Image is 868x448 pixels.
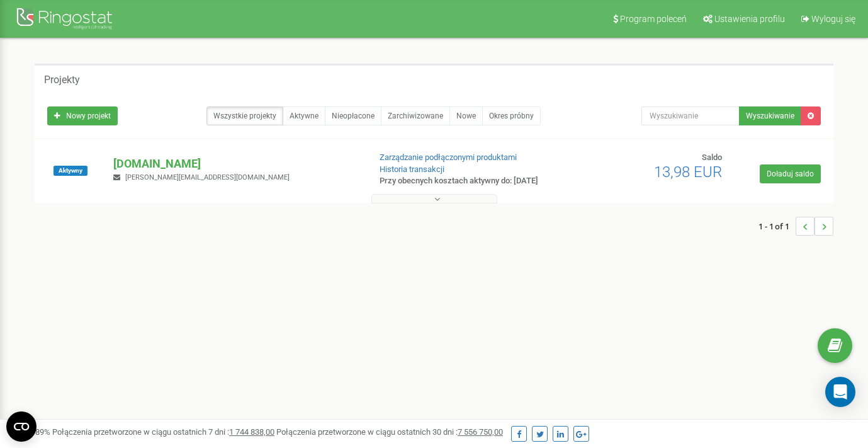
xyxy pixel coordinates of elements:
a: Zarchiwizowane [381,106,450,125]
span: 13,98 EUR [654,163,722,181]
h5: Projekty [44,74,80,86]
span: Wyloguj się [811,14,855,24]
button: Wyszukiwanie [739,106,801,125]
span: Połączenia przetworzone w ciągu ostatnich 30 dni : [276,427,503,437]
a: Doładuj saldo [760,164,821,183]
u: 1 744 838,00 [229,427,274,437]
input: Wyszukiwanie [641,106,740,125]
a: Nieopłacone [325,106,381,125]
p: [DOMAIN_NAME] [113,156,359,172]
a: Historia transakcji [380,164,444,174]
a: Zarządzanie podłączonymi produktami [380,152,517,162]
span: Ustawienia profilu [714,14,785,24]
span: [PERSON_NAME][EMAIL_ADDRESS][DOMAIN_NAME] [125,173,290,181]
a: Okres próbny [482,106,541,125]
a: Nowy projekt [47,106,118,125]
a: Nowe [449,106,483,125]
p: Przy obecnych kosztach aktywny do: [DATE] [380,175,559,187]
u: 7 556 750,00 [458,427,503,437]
button: Open CMP widget [6,411,37,442]
div: Open Intercom Messenger [825,377,855,407]
span: Saldo [702,152,722,162]
span: Połączenia przetworzone w ciągu ostatnich 7 dni : [52,427,274,437]
nav: ... [758,204,833,248]
span: Aktywny [54,166,87,176]
a: Aktywne [283,106,325,125]
span: Program poleceń [620,14,687,24]
span: 1 - 1 of 1 [758,217,796,236]
a: Wszystkie projekty [206,106,283,125]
